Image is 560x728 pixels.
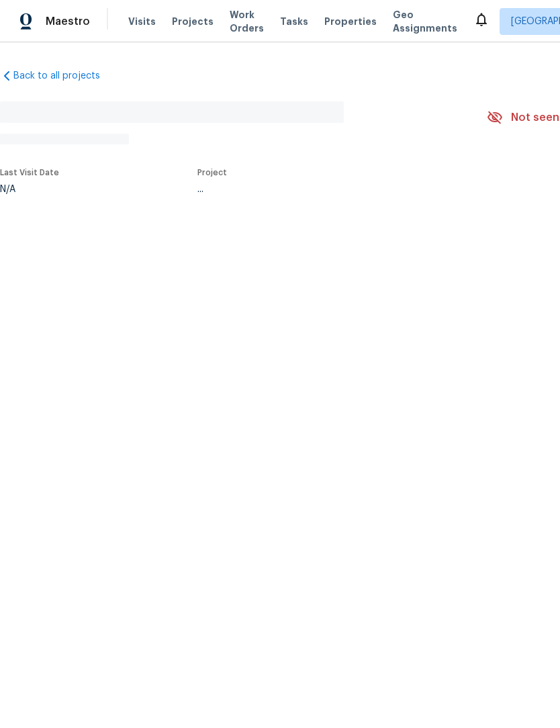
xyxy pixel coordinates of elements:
[197,169,227,177] span: Project
[324,15,377,28] span: Properties
[280,17,308,26] span: Tasks
[128,15,156,28] span: Visits
[46,15,90,28] span: Maestro
[172,15,214,28] span: Projects
[393,8,457,35] span: Geo Assignments
[197,185,455,194] div: ...
[230,8,264,35] span: Work Orders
